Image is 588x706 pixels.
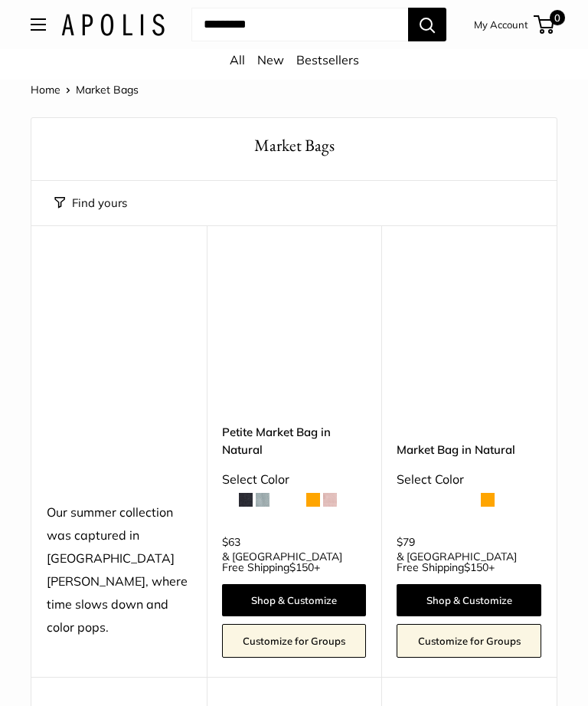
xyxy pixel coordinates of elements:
[397,624,541,658] a: Customize for Groups
[296,52,359,67] a: Bestsellers
[535,15,554,34] a: 0
[289,560,314,574] span: $150
[191,8,408,41] input: Search...
[222,624,367,658] a: Customize for Groups
[397,584,541,616] a: Shop & Customize
[61,14,165,36] img: Apolis
[257,52,284,67] a: New
[474,15,528,34] a: My Account
[54,133,534,157] h1: Market Bags
[47,501,191,639] div: Our summer collection was captured in [GEOGRAPHIC_DATA][PERSON_NAME], where time slows down and c...
[31,83,60,97] a: Home
[397,551,541,573] span: & [GEOGRAPHIC_DATA] Free Shipping +
[464,560,488,574] span: $150
[397,468,541,491] div: Select Color
[31,18,46,31] button: Open menu
[222,264,367,409] a: Petite Market Bag in Naturaldescription_Effortless style that elevates every moment
[550,10,565,25] span: 0
[31,80,139,100] nav: Breadcrumb
[76,83,139,97] span: Market Bags
[222,551,367,573] span: & [GEOGRAPHIC_DATA] Free Shipping +
[222,535,240,549] span: $63
[397,441,541,458] a: Market Bag in Natural
[397,535,415,549] span: $79
[397,264,541,409] a: Market Bag in NaturalMarket Bag in Natural
[54,192,127,214] button: Filter collection
[408,8,446,41] button: Search
[222,468,367,491] div: Select Color
[222,423,367,459] a: Petite Market Bag in Natural
[222,584,367,616] a: Shop & Customize
[230,52,245,67] a: All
